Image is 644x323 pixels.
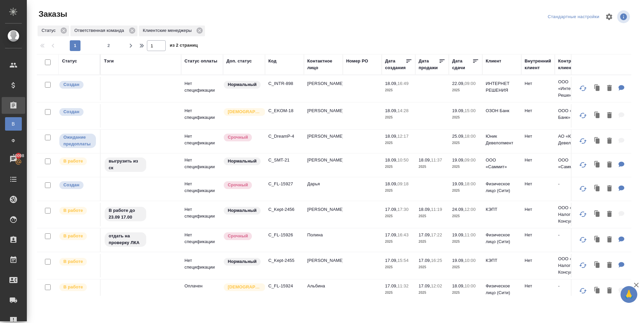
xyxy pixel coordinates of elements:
[486,283,518,296] p: Физическое лицо (Сити)
[591,109,604,123] button: Клонировать
[181,228,223,252] td: Нет спецификации
[385,164,412,170] p: 2025
[465,283,476,288] p: 10:00
[486,58,501,64] div: Клиент
[385,283,397,288] p: 17.09,
[304,228,343,252] td: Полина
[397,134,409,139] p: 12:17
[452,289,479,296] p: 2025
[385,238,412,245] p: 2025
[452,108,465,113] p: 19.09,
[42,27,58,34] p: Статус
[385,258,397,263] p: 17.09,
[170,41,198,51] span: из 2 страниц
[63,207,83,214] p: В работе
[62,58,77,64] div: Статус
[181,130,223,153] td: Нет спецификации
[109,233,142,246] p: отдать на проверку ЛКА
[452,81,465,86] p: 22.09,
[546,12,601,22] div: split button
[486,257,518,264] p: КЭПТ
[228,182,248,188] p: Срочный
[431,258,442,263] p: 16:25
[8,137,18,144] span: Ф
[63,233,83,239] p: В работе
[575,157,591,173] button: Обновить
[419,258,431,263] p: 17.09,
[223,157,262,166] div: Статус по умолчанию для стандартных заказов
[181,254,223,277] td: Нет спецификации
[8,121,18,127] span: В
[38,26,69,36] div: Статус
[59,157,97,166] div: Выставляет ПМ после принятия заказа от КМа
[5,117,22,131] a: В
[575,181,591,197] button: Обновить
[419,207,431,212] p: 18.09,
[558,256,590,276] p: ООО «Кэпт Налоги и Консультирование»
[525,80,551,87] p: Нет
[486,80,518,94] p: ИНТЕРНЕТ РЕШЕНИЯ
[604,109,615,123] button: Удалить
[452,164,479,170] p: 2025
[525,58,551,71] div: Внутренний клиент
[525,206,551,213] p: Нет
[228,258,257,265] p: Нормальный
[575,107,591,124] button: Обновить
[397,81,409,86] p: 16:49
[385,213,412,220] p: 2025
[104,206,178,222] div: В работе до 23.09 17.00
[575,257,591,273] button: Обновить
[397,108,409,113] p: 14:28
[452,187,479,194] p: 2025
[486,157,518,170] p: ООО «Саммит»
[59,257,97,266] div: Выставляет ПМ после принятия заказа от КМа
[525,257,551,264] p: Нет
[452,232,465,237] p: 19.09,
[419,238,445,245] p: 2025
[304,77,343,100] td: [PERSON_NAME]
[268,107,301,114] p: C_EKOM-18
[139,26,205,36] div: Клиентские менеджеры
[268,157,301,164] p: C_SMT-21
[268,133,301,140] p: C_DreamP-4
[181,153,223,177] td: Нет спецификации
[385,181,397,186] p: 18.09,
[63,81,79,88] p: Создан
[452,207,465,212] p: 24.09,
[617,10,631,23] span: Посмотреть информацию
[385,232,397,237] p: 17.09,
[419,264,445,271] p: 2025
[104,58,114,64] div: Тэги
[604,82,615,95] button: Удалить
[575,133,591,149] button: Обновить
[59,206,97,215] div: Выставляет ПМ после принятия заказа от КМа
[304,203,343,226] td: [PERSON_NAME]
[575,206,591,222] button: Обновить
[304,153,343,177] td: [PERSON_NAME]
[228,233,248,239] p: Срочный
[452,140,479,146] p: 2025
[486,206,518,213] p: КЭПТ
[223,283,262,292] div: Выставляется автоматически для первых 3 заказов нового контактного лица. Особое внимание
[304,104,343,128] td: [PERSON_NAME]
[103,42,114,49] span: 2
[228,207,257,214] p: Нормальный
[486,232,518,245] p: Физическое лицо (Сити)
[385,58,406,71] div: Дата создания
[452,238,479,245] p: 2025
[184,58,217,64] div: Статус оплаты
[558,181,590,187] p: -
[397,258,409,263] p: 15:54
[385,264,412,271] p: 2025
[223,206,262,215] div: Статус по умолчанию для стандартных заказов
[591,284,604,298] button: Клонировать
[181,77,223,100] td: Нет спецификации
[228,158,257,165] p: Нормальный
[74,27,126,34] p: Ответственная команда
[604,284,615,298] button: Удалить
[223,257,262,266] div: Статус по умолчанию для стандартных заказов
[385,140,412,146] p: 2025
[226,58,252,64] div: Доп. статус
[419,289,445,296] p: 2025
[346,58,368,64] div: Номер PO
